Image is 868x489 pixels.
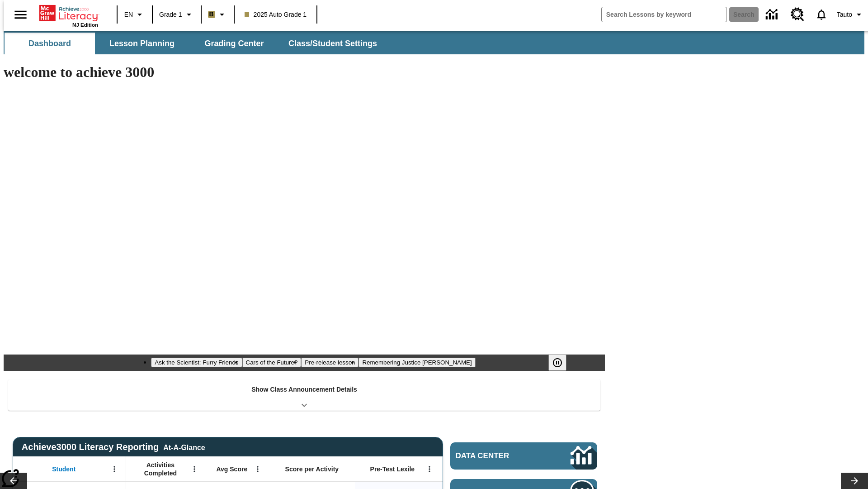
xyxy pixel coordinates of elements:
[188,462,201,476] button: Open Menu
[833,6,868,23] button: Profile/Settings
[216,465,247,473] span: Avg Score
[108,462,121,476] button: Open Menu
[151,358,242,367] button: Slide 1 Ask the Scientist: Furry Friends
[22,442,205,452] span: Achieve3000 Literacy Reporting
[209,9,214,20] span: B
[423,462,436,476] button: Open Menu
[548,355,576,371] div: Pause
[8,379,600,411] div: Show Class Announcement Details
[450,442,597,470] a: Data Center
[72,22,98,28] span: NJ Edition
[4,31,864,54] div: SubNavbar
[251,385,357,394] p: Show Class Announcement Details
[4,33,385,54] div: SubNavbar
[548,355,566,371] button: Pause
[251,462,264,476] button: Open Menu
[39,3,98,28] div: Home
[131,461,190,477] span: Activities Completed
[760,2,785,27] a: Data Center
[245,10,307,19] span: 2025 Auto Grade 1
[810,3,833,26] a: Notifications
[4,64,605,81] h1: welcome to achieve 3000
[281,33,384,54] button: Class/Student Settings
[359,358,475,367] button: Slide 4 Remembering Justice O'Connor
[841,473,868,489] button: Lesson carousel, Next
[97,33,187,54] button: Lesson Planning
[837,10,852,19] span: Tauto
[602,7,726,22] input: search field
[5,33,95,54] button: Dashboard
[120,6,149,23] button: Language: EN, Select a language
[456,451,540,460] span: Data Center
[189,33,279,54] button: Grading Center
[124,10,133,19] span: EN
[204,6,231,23] button: Boost Class color is light brown. Change class color
[301,358,359,367] button: Slide 3 Pre-release lesson
[39,4,98,22] a: Home
[159,10,182,19] span: Grade 1
[156,6,198,23] button: Grade: Grade 1, Select a grade
[370,465,415,473] span: Pre-Test Lexile
[52,465,75,473] span: Student
[7,1,34,28] button: Open side menu
[785,2,810,27] a: Resource Center, Will open in new tab
[242,358,302,367] button: Slide 2 Cars of the Future?
[163,442,205,452] div: At-A-Glance
[285,465,339,473] span: Score per Activity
